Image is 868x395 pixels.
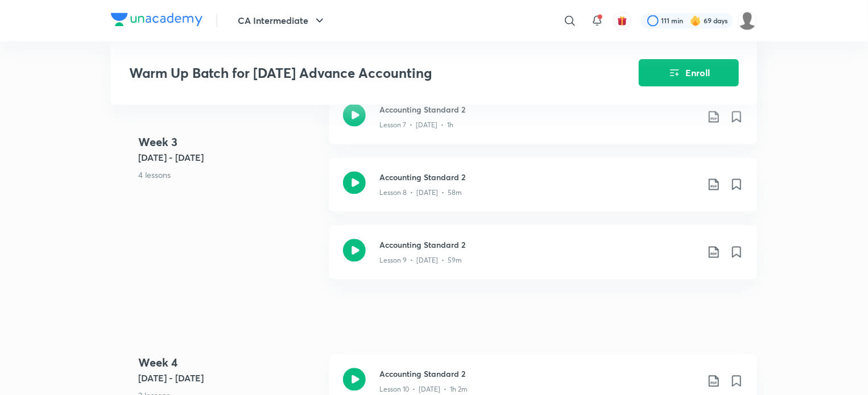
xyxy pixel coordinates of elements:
img: dhanak [738,11,757,30]
a: Accounting Standard 2Lesson 8 • [DATE] • 58m [329,157,757,225]
h3: Accounting Standard 2 [379,368,698,380]
h3: Warm Up Batch for [DATE] Advance Accounting [129,65,574,81]
a: Accounting Standard 2Lesson 9 • [DATE] • 59m [329,225,757,293]
p: Lesson 8 • [DATE] • 58m [379,188,462,198]
h4: Week 4 [138,354,320,371]
h3: Accounting Standard 2 [379,239,698,251]
h3: Accounting Standard 2 [379,103,698,115]
p: Lesson 9 • [DATE] • 59m [379,255,462,265]
img: streak [690,15,701,26]
p: 4 lessons [138,169,320,181]
h5: [DATE] - [DATE] [138,151,320,164]
h5: [DATE] - [DATE] [138,371,320,385]
p: Lesson 10 • [DATE] • 1h 2m [379,384,468,394]
a: Accounting Standard 2Lesson 7 • [DATE] • 1h [329,90,757,157]
button: Enroll [639,59,739,86]
h4: Week 3 [138,134,320,151]
button: avatar [613,11,631,30]
a: Company Logo [111,13,202,29]
p: Lesson 7 • [DATE] • 1h [379,120,453,130]
h3: Accounting Standard 2 [379,171,698,183]
button: CA Intermediate [231,9,333,32]
img: Company Logo [111,13,202,26]
img: avatar [617,15,627,26]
